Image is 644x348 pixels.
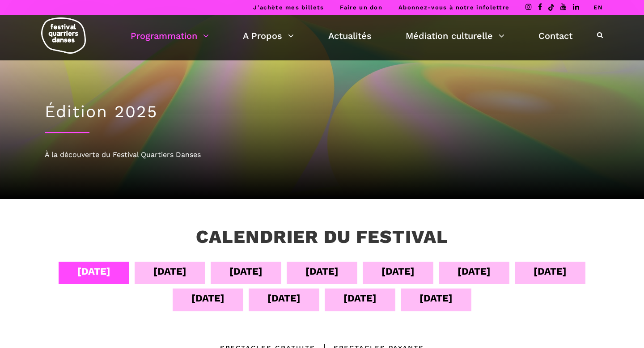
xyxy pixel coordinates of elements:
[305,263,339,279] div: [DATE]
[196,226,448,248] h3: Calendrier du festival
[229,263,263,279] div: [DATE]
[45,102,599,122] h1: Édition 2025
[45,149,599,161] div: À la découverte du Festival Quartiers Danses
[328,28,372,43] a: Actualités
[343,290,377,306] div: [DATE]
[131,28,209,43] a: Programmation
[243,28,294,43] a: A Propos
[77,263,110,279] div: [DATE]
[538,28,572,43] a: Contact
[398,4,509,11] a: Abonnez-vous à notre infolettre
[406,28,504,43] a: Médiation culturelle
[381,263,415,279] div: [DATE]
[458,263,491,279] div: [DATE]
[419,290,453,306] div: [DATE]
[253,4,324,11] a: J’achète mes billets
[593,4,603,11] a: EN
[153,263,186,279] div: [DATE]
[534,263,567,279] div: [DATE]
[41,17,86,54] img: logo-fqd-med
[191,290,225,306] div: [DATE]
[340,4,382,11] a: Faire un don
[267,290,301,306] div: [DATE]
